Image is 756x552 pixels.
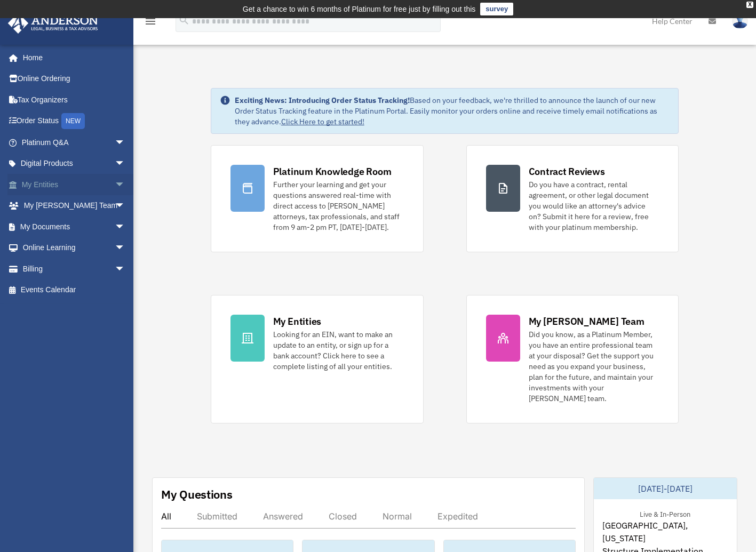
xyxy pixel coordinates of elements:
[115,216,136,238] span: arrow_drop_down
[7,216,141,237] a: My Documentsarrow_drop_down
[7,132,141,153] a: Platinum Q&Aarrow_drop_down
[746,2,753,8] div: close
[7,89,141,110] a: Tax Organizers
[178,14,190,26] i: search
[383,511,412,522] div: Normal
[144,19,157,28] a: menu
[7,68,141,90] a: Online Ordering
[115,174,136,196] span: arrow_drop_down
[529,315,644,328] div: My [PERSON_NAME] Team
[273,329,404,372] div: Looking for an EIN, want to make an update to an entity, or sign up for a bank account? Click her...
[243,3,476,15] div: Get a chance to win 6 months of Platinum for free just by filling out this
[273,315,321,328] div: My Entities
[211,295,424,423] a: My Entities Looking for an EIN, want to make an update to an entity, or sign up for a bank accoun...
[235,95,670,127] div: Based on your feedback, we're thrilled to announce the launch of our new Order Status Tracking fe...
[115,258,136,280] span: arrow_drop_down
[7,195,141,217] a: My [PERSON_NAME] Teamarrow_drop_down
[7,47,136,68] a: Home
[732,13,748,29] img: User Pic
[7,237,141,259] a: Online Learningarrow_drop_down
[144,15,157,28] i: menu
[437,511,478,522] div: Expedited
[115,132,136,154] span: arrow_drop_down
[61,113,85,129] div: NEW
[329,511,357,522] div: Closed
[466,295,679,423] a: My [PERSON_NAME] Team Did you know, as a Platinum Member, you have an entire professional team at...
[115,153,136,175] span: arrow_drop_down
[7,153,141,174] a: Digital Productsarrow_drop_down
[115,195,136,217] span: arrow_drop_down
[211,145,424,252] a: Platinum Knowledge Room Further your learning and get your questions answered real-time with dire...
[7,174,141,195] a: My Entitiesarrow_drop_down
[161,486,233,502] div: My Questions
[7,258,141,279] a: Billingarrow_drop_down
[273,165,392,178] div: Platinum Knowledge Room
[7,110,141,132] a: Order StatusNEW
[602,519,728,545] span: [GEOGRAPHIC_DATA], [US_STATE]
[529,165,605,178] div: Contract Reviews
[197,511,237,522] div: Submitted
[235,95,410,105] strong: Exciting News: Introducing Order Status Tracking!
[466,145,679,252] a: Contract Reviews Do you have a contract, rental agreement, or other legal document you would like...
[281,117,364,126] a: Click Here to get started!
[7,279,141,301] a: Events Calendar
[273,179,404,233] div: Further your learning and get your questions answered real-time with direct access to [PERSON_NAM...
[631,508,699,519] div: Live & In-Person
[529,329,659,404] div: Did you know, as a Platinum Member, you have an entire professional team at your disposal? Get th...
[115,237,136,259] span: arrow_drop_down
[480,3,513,15] a: survey
[161,511,171,522] div: All
[529,179,659,233] div: Do you have a contract, rental agreement, or other legal document you would like an attorney's ad...
[5,13,101,34] img: Anderson Advisors Platinum Portal
[263,511,303,522] div: Answered
[594,478,737,499] div: [DATE]-[DATE]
